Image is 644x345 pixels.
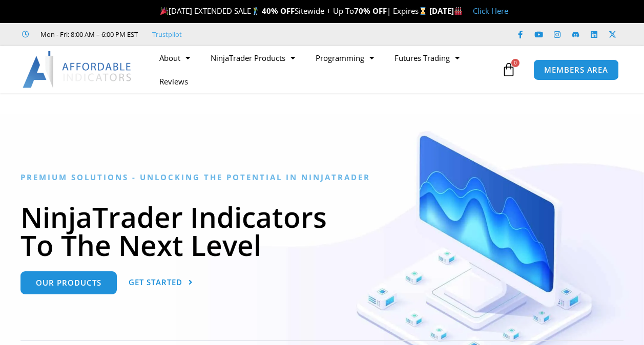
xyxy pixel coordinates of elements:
img: 🏭 [454,7,462,15]
h6: Premium Solutions - Unlocking the Potential in NinjaTrader [20,172,624,182]
a: Reviews [149,70,198,93]
strong: [DATE] [429,6,463,16]
span: Get Started [129,278,182,286]
a: Programming [305,46,384,70]
span: MEMBERS AREA [544,66,608,74]
img: 🏌️‍♂️ [252,7,259,15]
h1: NinjaTrader Indicators To The Next Level [20,203,624,259]
a: About [149,46,200,70]
a: NinjaTrader Products [200,46,305,70]
img: LogoAI | Affordable Indicators – NinjaTrader [23,51,133,88]
span: Our Products [36,279,101,287]
nav: Menu [149,46,500,93]
strong: 70% OFF [354,6,387,16]
span: Mon - Fri: 8:00 AM – 6:00 PM EST [38,28,138,40]
a: Futures Trading [384,46,470,70]
span: [DATE] EXTENDED SALE Sitewide + Up To | Expires [158,6,429,16]
img: 🎉 [160,7,168,15]
a: Trustpilot [152,28,182,40]
span: 0 [511,59,520,67]
a: Get Started [129,271,193,294]
a: Click Here [473,6,508,16]
a: MEMBERS AREA [533,59,619,80]
img: ⌛ [419,7,427,15]
a: Our Products [20,271,117,294]
strong: 40% OFF [262,6,295,16]
a: 0 [486,55,531,84]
